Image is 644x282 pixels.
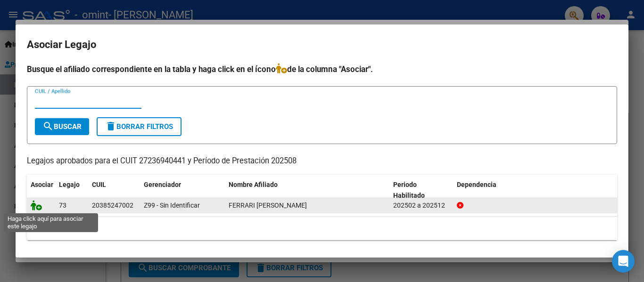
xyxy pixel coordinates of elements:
[92,181,106,188] span: CUIL
[27,155,617,167] p: Legajos aprobados para el CUIT 27236940441 y Período de Prestación 202508
[225,175,389,206] datatable-header-cell: Nombre Afiliado
[612,250,635,273] div: Open Intercom Messenger
[140,175,225,206] datatable-header-cell: Gerenciador
[389,175,453,206] datatable-header-cell: Periodo Habilitado
[31,181,53,188] span: Asociar
[229,201,307,209] span: FERRARI LUCIANO NICOLAS
[105,122,173,131] span: Borrar Filtros
[92,200,133,211] div: 20385247002
[105,121,116,132] mat-icon: delete
[35,118,89,135] button: Buscar
[229,181,278,188] span: Nombre Afiliado
[59,201,66,209] span: 73
[393,200,449,211] div: 202502 a 202512
[457,181,496,188] span: Dependencia
[27,175,55,206] datatable-header-cell: Asociar
[42,121,54,132] mat-icon: search
[88,175,140,206] datatable-header-cell: CUIL
[59,181,80,188] span: Legajo
[144,181,181,188] span: Gerenciador
[144,201,200,209] span: Z99 - Sin Identificar
[27,63,617,75] h4: Busque el afiliado correspondiente en la tabla y haga click en el ícono de la columna "Asociar".
[97,117,182,136] button: Borrar Filtros
[55,175,88,206] datatable-header-cell: Legajo
[27,217,617,240] div: 1 registros
[42,122,82,131] span: Buscar
[393,181,425,199] span: Periodo Habilitado
[27,36,617,54] h2: Asociar Legajo
[453,175,618,206] datatable-header-cell: Dependencia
